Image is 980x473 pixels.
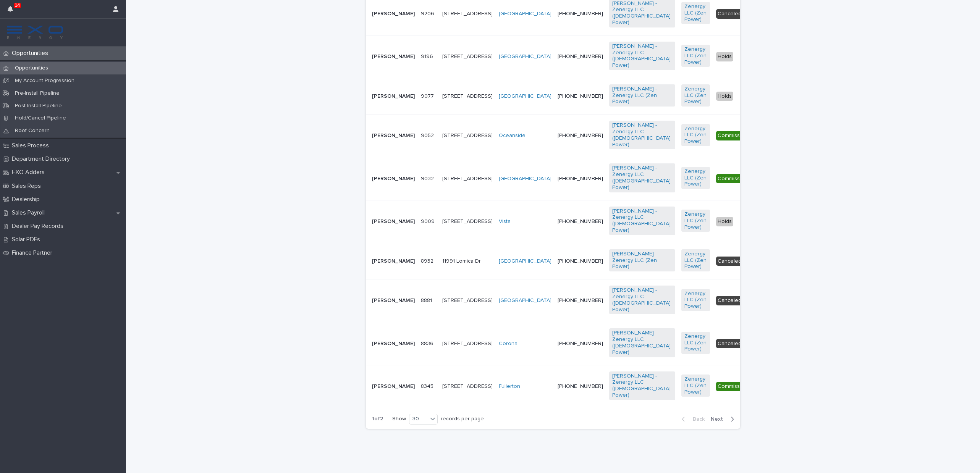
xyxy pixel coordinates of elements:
[409,415,428,423] div: 30
[676,416,708,423] button: Back
[372,383,415,390] p: [PERSON_NAME]
[708,416,740,423] button: Next
[499,93,551,100] a: [GEOGRAPHIC_DATA]
[372,218,415,225] p: [PERSON_NAME]
[421,9,436,17] p: 9206
[421,257,435,265] p: 8932
[499,218,511,225] a: Vista
[9,77,81,84] p: My Account Progression
[684,333,707,352] a: Zenergy LLC (Zen Power)
[684,126,707,145] a: Zenergy LLC (Zen Power)
[558,11,603,16] a: [PHONE_NUMBER]
[558,176,603,181] a: [PHONE_NUMBER]
[716,131,755,140] div: Commissioned
[9,209,51,216] p: Sales Payroll
[6,25,64,40] img: FKS5r6ZBThi8E5hshIGi
[499,383,520,390] a: Fullerton
[366,78,860,114] tr: [PERSON_NAME]90779077 [STREET_ADDRESS][GEOGRAPHIC_DATA] [PHONE_NUMBER][PERSON_NAME] - Zenergy LLC...
[9,223,70,230] p: Dealer Pay Records
[442,258,493,265] p: 11991 Lomica Dr
[612,251,672,270] a: [PERSON_NAME] - Zenergy LLC (Zen Power)
[612,373,672,399] a: [PERSON_NAME] - Zenergy LLC ([DEMOGRAPHIC_DATA] Power)
[716,257,743,266] div: Canceled
[442,176,493,182] p: [STREET_ADDRESS]
[558,54,603,59] a: [PHONE_NUMBER]
[442,383,493,390] p: [STREET_ADDRESS]
[558,298,603,303] a: [PHONE_NUMBER]
[716,382,755,391] div: Commissioned
[366,115,860,157] tr: [PERSON_NAME]90529052 [STREET_ADDRESS]Oceanside [PHONE_NUMBER][PERSON_NAME] - Zenergy LLC ([DEMOG...
[9,196,46,203] p: Dealership
[688,416,705,422] span: Back
[9,169,51,176] p: EXO Adders
[366,243,860,279] tr: [PERSON_NAME]89328932 11991 Lomica Dr[GEOGRAPHIC_DATA] [PHONE_NUMBER][PERSON_NAME] - Zenergy LLC ...
[372,53,415,60] p: [PERSON_NAME]
[9,182,47,190] p: Sales Reps
[716,296,743,305] div: Canceled
[9,236,46,243] p: Solar PDFs
[499,341,517,347] a: Corona
[9,249,58,257] p: Finance Partner
[372,11,415,17] p: [PERSON_NAME]
[15,3,20,8] p: 14
[612,165,672,190] a: [PERSON_NAME] - Zenergy LLC ([DEMOGRAPHIC_DATA] Power)
[366,279,860,322] tr: [PERSON_NAME]88818881 [STREET_ADDRESS][GEOGRAPHIC_DATA] [PHONE_NUMBER][PERSON_NAME] - Zenergy LLC...
[684,376,707,395] a: Zenergy LLC (Zen Power)
[442,132,493,139] p: [STREET_ADDRESS]
[9,128,56,134] p: Roof Concern
[442,11,493,17] p: [STREET_ADDRESS]
[9,155,76,163] p: Department Directory
[612,330,672,355] a: [PERSON_NAME] - Zenergy LLC ([DEMOGRAPHIC_DATA] Power)
[684,86,707,105] a: Zenergy LLC (Zen Power)
[684,46,707,65] a: Zenergy LLC (Zen Power)
[366,35,860,78] tr: [PERSON_NAME]91969196 [STREET_ADDRESS][GEOGRAPHIC_DATA] [PHONE_NUMBER][PERSON_NAME] - Zenergy LLC...
[558,258,603,264] a: [PHONE_NUMBER]
[366,157,860,200] tr: [PERSON_NAME]90329032 [STREET_ADDRESS][GEOGRAPHIC_DATA] [PHONE_NUMBER][PERSON_NAME] - Zenergy LLC...
[421,217,436,225] p: 9009
[366,365,860,408] tr: [PERSON_NAME]83458345 [STREET_ADDRESS]Fullerton [PHONE_NUMBER][PERSON_NAME] - Zenergy LLC ([DEMOG...
[716,92,733,101] div: Holds
[366,200,860,243] tr: [PERSON_NAME]90099009 [STREET_ADDRESS]Vista [PHONE_NUMBER][PERSON_NAME] - Zenergy LLC ([DEMOGRAPH...
[442,341,493,347] p: [STREET_ADDRESS]
[421,131,435,139] p: 9052
[684,211,707,230] a: Zenergy LLC (Zen Power)
[612,86,672,105] a: [PERSON_NAME] - Zenergy LLC (Zen Power)
[716,9,743,19] div: Canceled
[9,65,54,71] p: Opportunities
[558,341,603,346] a: [PHONE_NUMBER]
[499,297,551,304] a: [GEOGRAPHIC_DATA]
[612,287,672,313] a: [PERSON_NAME] - Zenergy LLC ([DEMOGRAPHIC_DATA] Power)
[442,93,493,100] p: [STREET_ADDRESS]
[421,52,435,60] p: 9196
[372,176,415,182] p: [PERSON_NAME]
[499,53,551,60] a: [GEOGRAPHIC_DATA]
[684,3,707,23] a: Zenergy LLC (Zen Power)
[372,258,415,265] p: [PERSON_NAME]
[612,122,672,148] a: [PERSON_NAME] - Zenergy LLC ([DEMOGRAPHIC_DATA] Power)
[558,94,603,99] a: [PHONE_NUMBER]
[421,339,435,347] p: 8836
[442,218,493,225] p: [STREET_ADDRESS]
[558,133,603,138] a: [PHONE_NUMBER]
[9,90,66,97] p: Pre-Install Pipeline
[9,115,72,121] p: Hold/Cancel Pipeline
[612,208,672,234] a: [PERSON_NAME] - Zenergy LLC ([DEMOGRAPHIC_DATA] Power)
[716,52,733,61] div: Holds
[442,297,493,304] p: [STREET_ADDRESS]
[9,142,55,149] p: Sales Process
[716,174,755,184] div: Commissioned
[442,53,493,60] p: [STREET_ADDRESS]
[421,382,435,390] p: 8345
[558,384,603,389] a: [PHONE_NUMBER]
[366,322,860,365] tr: [PERSON_NAME]88368836 [STREET_ADDRESS]Corona [PHONE_NUMBER][PERSON_NAME] - Zenergy LLC ([DEMOGRAP...
[558,219,603,224] a: [PHONE_NUMBER]
[499,258,551,265] a: [GEOGRAPHIC_DATA]
[612,0,672,26] a: [PERSON_NAME] - Zenergy LLC ([DEMOGRAPHIC_DATA] Power)
[8,5,18,18] div: 14
[421,92,435,100] p: 9077
[499,11,551,17] a: [GEOGRAPHIC_DATA]
[9,50,54,57] p: Opportunities
[711,416,728,422] span: Next
[372,341,415,347] p: [PERSON_NAME]
[372,93,415,100] p: [PERSON_NAME]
